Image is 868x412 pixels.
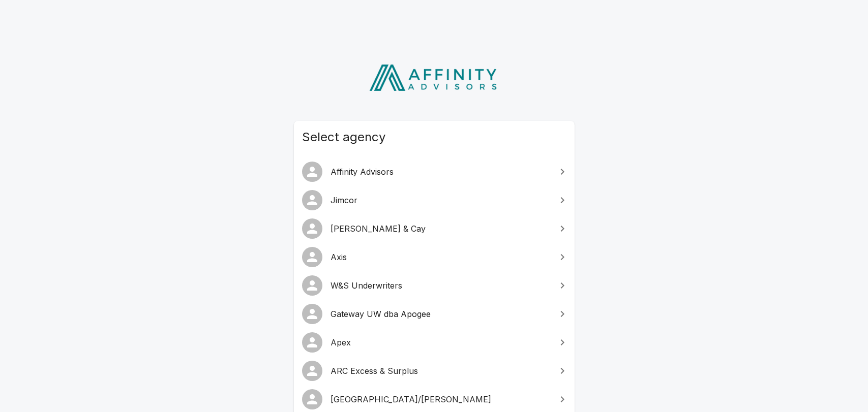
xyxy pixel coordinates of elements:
a: Apex [294,328,575,357]
span: [PERSON_NAME] & Cay [331,223,550,235]
a: Axis [294,243,575,271]
a: Gateway UW dba Apogee [294,300,575,328]
img: Affinity Advisors Logo [361,61,507,94]
span: ARC Excess & Surplus [331,365,550,377]
span: Jimcor [331,194,550,206]
a: W&S Underwriters [294,271,575,300]
a: ARC Excess & Surplus [294,357,575,385]
a: [PERSON_NAME] & Cay [294,214,575,243]
span: Select agency [302,129,566,145]
span: Affinity Advisors [331,166,550,178]
a: Jimcor [294,186,575,214]
span: Gateway UW dba Apogee [331,308,550,320]
span: Axis [331,251,550,263]
span: [GEOGRAPHIC_DATA]/[PERSON_NAME] [331,393,550,405]
a: Affinity Advisors [294,157,575,186]
span: Apex [331,336,550,348]
span: W&S Underwriters [331,279,550,292]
